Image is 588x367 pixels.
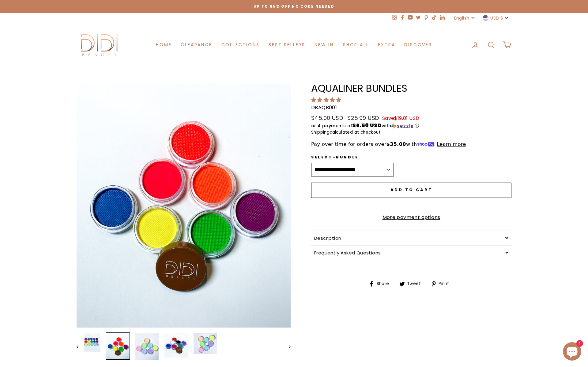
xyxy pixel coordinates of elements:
a: Clearance [176,39,217,50]
span: Tweet [406,280,425,287]
a: Shop All [338,39,373,50]
img: Aqualiner Bundles [106,333,130,360]
span: Frequently Asked Questions [314,250,381,256]
a: New in [310,39,338,50]
button: USD $ [481,13,511,23]
img: Aqualiner Bundles [135,333,159,360]
img: Aqualiner Bundles [77,333,100,352]
a: Extra [373,39,400,50]
span: $19.01 USD [394,115,419,122]
span: Pin it [438,280,454,287]
button: Next [283,332,291,361]
a: More payment options [311,213,511,221]
ul: Primary [151,39,436,50]
span: Up to 85% off NO CODE NEEDED [254,4,334,9]
img: Didi Beauty Co. [77,32,123,57]
small: calculated at checkout. [311,129,511,136]
p: DBAQB001 [311,104,511,112]
button: Previous [77,332,84,361]
div: or 4 payments of with [311,123,511,129]
label: Select-bundle [311,154,394,160]
inbox-online-store-chat: Shopify online store chat [561,342,583,362]
button: English [452,13,478,23]
a: Discover [400,39,436,50]
span: Save [382,115,420,122]
div: or 4 payments of$6.50 USDwithSezzle Click to learn more about Sezzle [311,123,511,129]
span: $6.50 USD [352,122,382,129]
a: Shipping [311,129,330,136]
img: Aqualiner Bundles [194,333,217,354]
a: Best Sellers [264,39,310,50]
span: Add to cart [390,187,432,193]
h1: Aqualiner Bundles [311,83,511,93]
span: Share [376,280,394,287]
span: $25.99 USD [347,114,379,122]
button: Add to cart [311,183,511,198]
img: Aqualiner Bundles [164,333,188,358]
a: Home [151,39,176,50]
a: Collections [217,39,264,50]
span: English [454,15,469,21]
span: $45.00 USD [311,114,343,122]
span: Description [314,235,341,241]
span: 5.00 stars [311,96,342,103]
span: USD $ [490,15,503,21]
img: Sezzle [391,123,413,129]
